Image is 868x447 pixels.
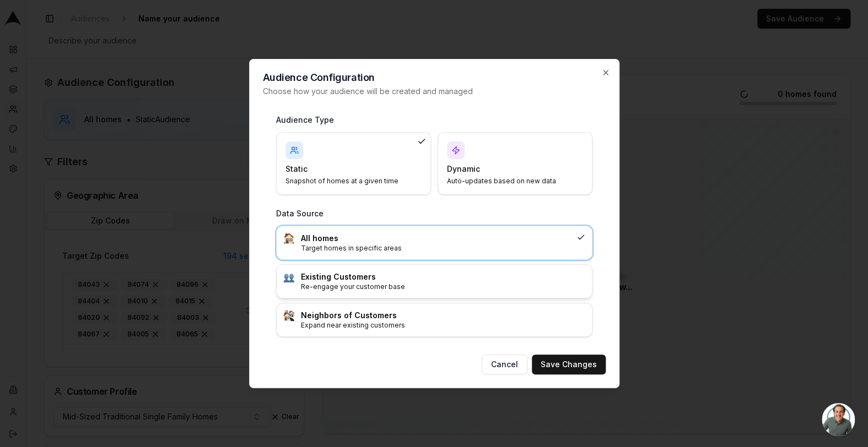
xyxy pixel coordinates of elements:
[532,355,606,374] button: Save Changes
[285,163,408,175] h4: Static
[301,271,585,282] h3: Existing Customers
[283,233,294,244] img: :house:
[482,355,527,374] button: Cancel
[438,132,592,195] div: DynamicAuto-updates based on new data
[263,86,606,97] p: Choose how your audience will be created and managed
[276,303,592,337] div: :house_buildings:Neighbors of CustomersExpand near existing customers
[263,73,606,83] h2: Audience Configuration
[301,310,585,321] h3: Neighbors of Customers
[276,208,592,219] h3: Data Source
[283,310,294,321] img: :house_buildings:
[283,271,294,282] img: :busts_in_silhouette:
[301,282,585,291] p: Re-engage your customer base
[285,177,408,186] p: Snapshot of homes at a given time
[276,264,592,298] div: :busts_in_silhouette:Existing CustomersRe-engage your customer base
[301,321,585,330] p: Expand near existing customers
[301,244,572,253] p: Target homes in specific areas
[276,226,592,260] div: :house:All homesTarget homes in specific areas
[301,233,572,244] h3: All homes
[276,115,592,126] h3: Audience Type
[447,177,570,186] p: Auto-updates based on new data
[276,132,431,195] div: StaticSnapshot of homes at a given time
[447,163,570,175] h4: Dynamic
